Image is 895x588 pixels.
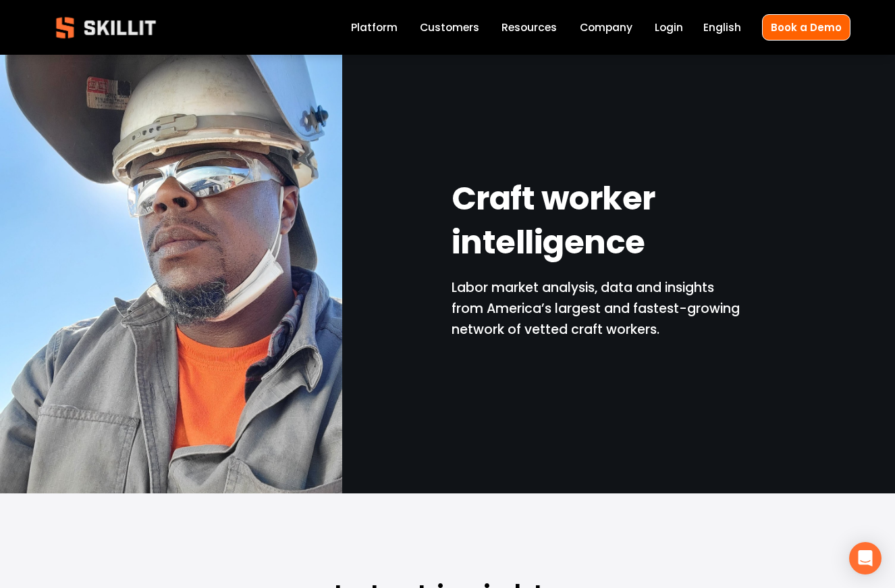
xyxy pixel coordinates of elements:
[703,18,741,36] div: language picker
[703,20,741,35] span: English
[580,18,632,36] a: Company
[501,18,557,36] a: folder dropdown
[420,18,479,36] a: Customers
[501,20,557,35] span: Resources
[655,18,683,36] a: Login
[452,278,749,340] p: Labor market analysis, data and insights from America’s largest and fastest-growing network of ve...
[351,18,398,36] a: Platform
[762,14,850,41] a: Book a Demo
[452,174,662,272] strong: Craft worker intelligence
[849,542,882,574] div: Open Intercom Messenger
[45,7,167,48] img: Skillit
